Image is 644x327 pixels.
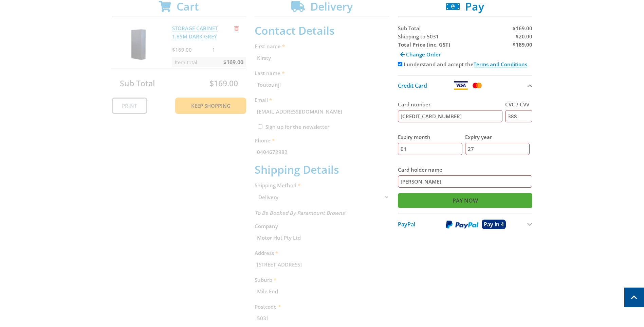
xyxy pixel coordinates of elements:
button: PayPal Pay in 4 [398,213,533,235]
strong: $189.00 [513,41,532,48]
span: Pay in 4 [484,221,504,228]
img: Mastercard [471,81,483,90]
label: CVC / CVV [505,100,532,108]
span: $169.00 [513,25,532,32]
input: Please accept the terms and conditions. [398,62,402,66]
span: $20.00 [516,33,532,40]
img: PayPal [446,220,478,229]
label: Card holder name [398,166,533,174]
input: MM [398,143,462,155]
label: Expiry year [465,133,530,141]
label: Card number [398,100,503,108]
span: Credit Card [398,82,427,89]
label: I understand and accept the [404,61,527,68]
input: Pay Now [398,193,533,208]
img: Visa [453,81,468,90]
span: Change Order [406,51,441,58]
label: Expiry month [398,133,462,141]
span: Sub Total [398,25,421,32]
input: YY [465,143,530,155]
span: PayPal [398,221,415,228]
button: Credit Card [398,75,533,95]
a: Change Order [398,49,443,60]
span: Shipping to 5031 [398,33,439,40]
strong: Total Price (inc. GST) [398,41,450,48]
a: Terms and Conditions [474,61,527,68]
